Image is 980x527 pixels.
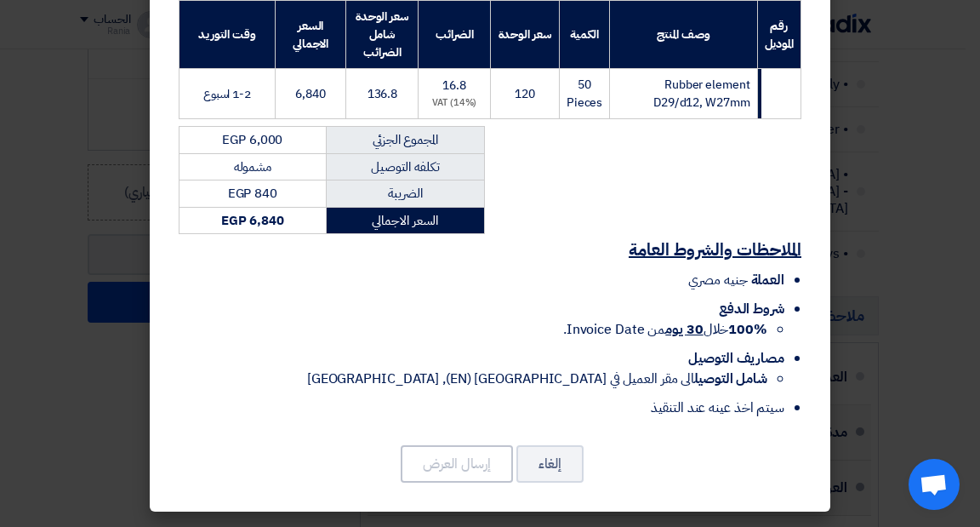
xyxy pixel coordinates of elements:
[629,237,801,262] u: الملاحظات والشروط العامة
[515,85,535,103] span: 120
[442,77,466,95] span: 16.8
[694,369,767,389] strong: شامل التوصيل
[346,1,419,69] th: سعر الوحدة شامل الضرائب
[295,85,326,103] span: 6,840
[559,1,609,69] th: الكمية
[610,1,757,69] th: وصف المنتج
[728,319,767,340] strong: 100%
[425,96,483,111] div: (14%) VAT
[688,348,784,369] span: مصاريف التوصيل
[909,459,960,510] div: Open chat
[179,369,767,389] li: الى مقر العميل في [GEOGRAPHIC_DATA] (EN), [GEOGRAPHIC_DATA]
[326,207,484,234] td: السعر الاجمالي
[221,211,284,230] strong: EGP 6,840
[751,270,784,290] span: العملة
[757,1,801,69] th: رقم الموديل
[234,158,271,176] span: مشموله
[665,319,703,340] u: 30 يوم
[326,127,484,154] td: المجموع الجزئي
[275,1,346,69] th: السعر الاجمالي
[516,445,584,483] button: إلغاء
[179,398,784,418] li: سيتم اخذ عينه عند التنقيذ
[228,184,277,203] span: EGP 840
[179,1,276,69] th: وقت التوريد
[491,1,560,69] th: سعر الوحدة
[419,1,491,69] th: الضرائب
[326,153,484,180] td: تكلفه التوصيل
[719,299,784,319] span: شروط الدفع
[688,270,747,290] span: جنيه مصري
[203,85,251,103] span: 1-2 اسبوع
[179,127,327,154] td: EGP 6,000
[401,445,513,483] button: إرسال العرض
[563,319,767,340] span: خلال من Invoice Date.
[326,180,484,208] td: الضريبة
[367,85,398,103] span: 136.8
[567,76,602,112] span: 50 Pieces
[653,76,750,112] span: Rubber element D29/d12, W27mm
